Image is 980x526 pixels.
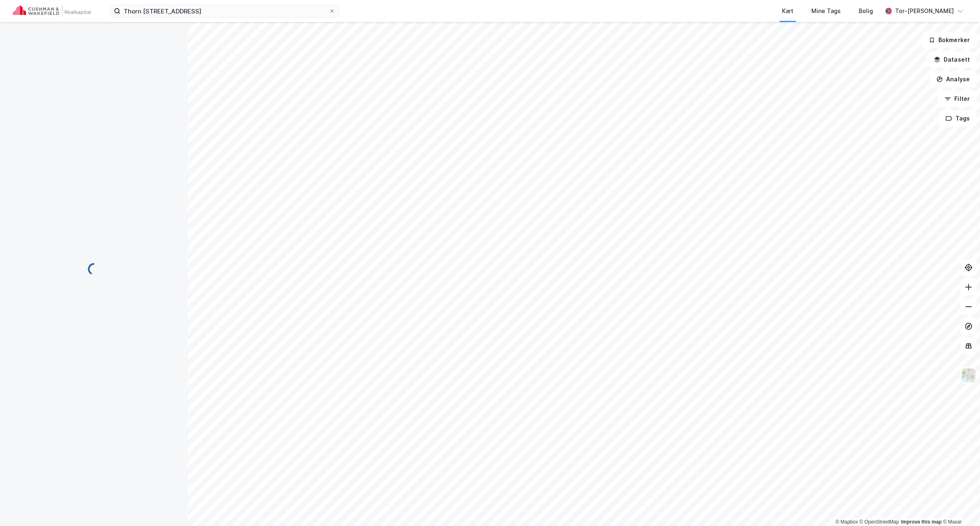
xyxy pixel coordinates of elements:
[120,5,329,17] input: Søk på adresse, matrikkel, gårdeiere, leietakere eller personer
[835,519,858,525] a: Mapbox
[938,91,977,107] button: Filter
[13,5,91,17] img: cushman-wakefield-realkapital-logo.202ea83816669bd177139c58696a8fa1.svg
[895,6,954,16] div: Tor-[PERSON_NAME]
[927,51,977,68] button: Datasett
[87,263,100,276] img: spinner.a6d8c91a73a9ac5275cf975e30b51cfb.svg
[922,32,977,48] button: Bokmerker
[939,110,977,127] button: Tags
[939,487,980,526] iframe: Chat Widget
[811,6,841,16] div: Mine Tags
[929,71,977,87] button: Analyse
[961,368,976,383] img: Z
[782,6,793,16] div: Kart
[901,519,942,525] a: Improve this map
[939,487,980,526] div: Kontrollprogram for chat
[859,6,873,16] div: Bolig
[860,519,899,525] a: OpenStreetMap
